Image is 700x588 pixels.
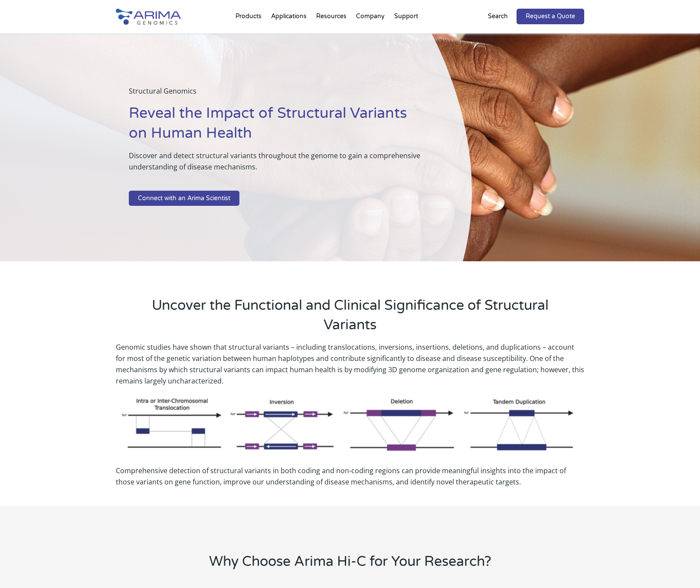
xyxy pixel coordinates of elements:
[150,296,550,341] h2: Uncover the Functional and Clinical Significance of Structural Variants
[129,191,239,206] a: Connect with an Arima Scientist
[129,150,429,179] p: Discover and detect structural variants throughout the genome to gain a comprehensive understandi...
[129,85,429,104] p: Structural Genomics
[116,465,584,494] p: Comprehensive detection of structural variants in both coding and non-coding regions can provide ...
[116,341,584,393] p: Genomic studies have shown that structural variants – including translocations, inversions, inser...
[488,11,508,22] p: Search
[517,9,584,24] a: Request a Quote
[129,104,429,150] h1: Reveal the Impact of Structural Variants on Human Health
[116,9,181,25] img: Arima-Genomics-logo
[150,552,550,578] h2: Why Choose Arima Hi-C for Your Research?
